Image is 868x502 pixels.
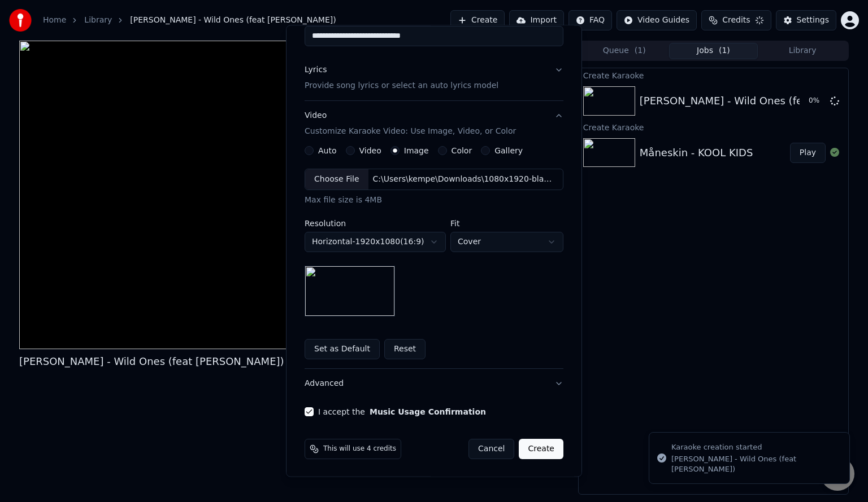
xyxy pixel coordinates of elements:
[305,55,563,100] button: LyricsProvide song lyrics or select an auto lyrics model
[318,147,337,155] label: Auto
[305,339,380,359] button: Set as Default
[384,339,426,359] button: Reset
[494,147,523,155] label: Gallery
[323,444,396,453] span: This will use 4 credits
[305,195,563,206] div: Max file size is 4MB
[318,408,486,416] label: I accept the
[305,101,563,146] button: VideoCustomize Karaoke Video: Use Image, Video, or Color
[305,80,498,91] p: Provide song lyrics or select an auto lyrics model
[305,369,563,398] button: Advanced
[305,64,327,76] div: Lyrics
[305,126,516,137] p: Customize Karaoke Video: Use Image, Video, or Color
[359,147,381,155] label: Video
[468,439,514,459] button: Cancel
[404,147,429,155] label: Image
[370,408,486,416] button: I accept the
[305,219,446,227] label: Resolution
[452,147,472,155] label: Color
[368,174,561,185] div: C:\Users\kempe\Downloads\1080x1920-black-solid-color-back.jpg
[450,219,563,227] label: Fit
[305,110,516,137] div: Video
[519,439,563,459] button: Create
[305,169,368,190] div: Choose File
[305,146,563,368] div: VideoCustomize Karaoke Video: Use Image, Video, or Color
